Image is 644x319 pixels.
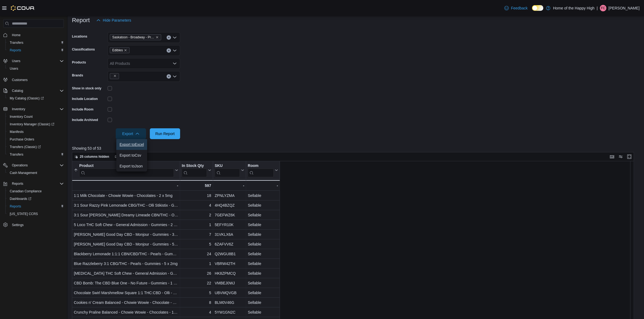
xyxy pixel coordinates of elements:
[8,136,64,143] span: Purchase Orders
[8,129,64,135] span: Manifests
[248,202,278,209] div: Sellable
[74,231,178,238] div: [PERSON_NAME] Good Day CBD - Monjour - Gummies - 30 x 20mg
[8,121,57,127] a: Inventory Manager (Classic)
[248,221,278,228] div: Sellable
[74,280,178,286] div: CBD Bomb: The CBD Blue One - No Future - Gummies - 1 x 100mg
[10,152,23,157] span: Transfers
[1,180,66,187] button: Reports
[600,5,606,11] div: Fiona Corney
[112,35,154,40] span: Saskatoon - Broadway - Prairie Records
[10,171,37,175] span: Cash Management
[12,163,28,167] span: Operations
[215,251,244,257] div: Q2WGU8B1
[74,241,178,247] div: [PERSON_NAME] Good Day CBD - Monjour - Gummies - 5 x 20mg
[120,153,144,157] span: Export to Csv
[5,136,66,143] button: Purchase Orders
[72,97,98,101] label: Include Location
[182,163,211,177] button: In Stock Qty
[215,163,240,169] div: SKU
[532,5,543,11] input: Dark Mode
[8,121,64,127] span: Inventory Manager (Classic)
[8,39,64,46] span: Transfers
[8,211,64,217] span: Washington CCRS
[74,182,178,189] div: -
[72,153,111,160] button: 25 columns hidden
[1,221,66,229] button: Settings
[5,169,66,177] button: Cash Management
[5,203,66,210] button: Reports
[10,189,42,193] span: Canadian Compliance
[215,231,244,238] div: 31VKLX6A
[12,182,23,186] span: Reports
[182,163,207,177] div: In Stock Qty
[182,251,211,257] div: 24
[167,35,171,40] button: Clear input
[72,17,90,23] h3: Report
[248,309,278,315] div: Sellable
[10,204,21,209] span: Reports
[8,170,39,176] a: Cash Management
[74,221,178,228] div: 5 Loco THC Soft Chew - General Admission - Gummies - 2 x 5mg
[248,260,278,267] div: Sellable
[182,182,211,189] div: 597
[74,163,178,177] button: Product
[10,66,18,71] span: Users
[5,195,66,203] a: Dashboards
[5,143,66,151] a: Transfers (Classic)
[10,41,23,45] span: Transfers
[74,202,178,209] div: 3:1 Sour Razzy Pink Lemonade CBG/THC - Olli Stikistix - Gummies - 4 x 2.5mg
[156,36,159,39] button: Remove Saskatoon - Broadway - Prairie Records from selection in this group
[1,87,66,95] button: Catalog
[10,88,64,94] span: Catalog
[215,182,244,189] div: -
[248,192,278,199] div: Sellable
[8,95,64,102] span: My Catalog (Classic)
[72,118,98,122] label: Include Archived
[10,197,31,201] span: Dashboards
[10,222,26,228] a: Settings
[10,58,22,64] button: Users
[215,163,244,177] button: SKU
[248,251,278,257] div: Sellable
[173,48,177,53] button: Open list of options
[5,120,66,128] a: Inventory Manager (Classic)
[173,35,177,40] button: Open list of options
[215,260,244,267] div: VBRW42TH
[150,128,180,139] button: Run Report
[617,153,624,160] button: Display options
[74,270,178,277] div: [MEDICAL_DATA] THC Soft Chew - General Admission - Gummies - 2 x 5mg
[173,74,177,79] button: Open list of options
[601,5,605,11] span: FC
[10,130,24,134] span: Manifests
[248,163,274,177] div: Room
[8,144,43,150] a: Transfers (Classic)
[8,170,64,176] span: Cash Management
[10,122,54,126] span: Inventory Manager (Classic)
[182,270,211,277] div: 26
[215,163,240,177] div: SKU
[248,163,278,177] button: Room
[182,280,211,286] div: 22
[124,49,127,52] button: Remove Edibles from selection in this group
[74,192,178,199] div: 1:1 Milk Chocolate - Chowie Wowie - Chocolates - 2 x 5mg
[74,290,178,296] div: Chocolate Swirl Marshmellow Square 1:1 THC:CBD - Olli - Snacks & Baked Goods - 2 x 5mg
[10,88,25,94] button: Catalog
[215,290,244,296] div: UBVMQVGB
[110,34,161,40] span: Saskatoon - Broadway - Prairie Records
[10,58,64,64] span: Users
[12,223,24,227] span: Settings
[11,5,35,11] img: Cova
[511,5,527,11] span: Feedback
[5,46,66,54] button: Reports
[116,128,146,139] button: Export
[182,163,207,169] div: In Stock Qty
[609,153,615,160] button: Keyboard shortcuts
[182,299,211,306] div: 8
[182,231,211,238] div: 7
[5,65,66,72] button: Users
[8,188,44,194] a: Canadian Compliance
[248,280,278,286] div: Sellable
[182,221,211,228] div: 1
[116,139,147,150] button: Export toExcel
